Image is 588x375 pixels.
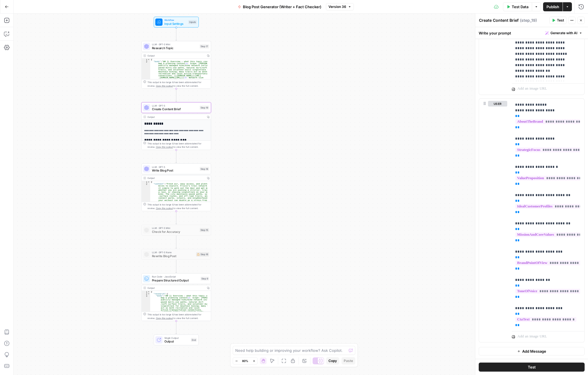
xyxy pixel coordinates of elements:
[156,146,173,148] span: Copy the output
[475,27,588,39] div: Write your prompt
[200,44,209,48] div: Step 17
[147,58,150,60] span: Toggle code folding, rows 1 through 3
[141,273,211,321] div: Run Code · JavaScriptPrepare Structured OutputStep 9Output{ "research":{ "body":"## 1) Overview —...
[152,251,194,254] span: LLM · GPT-5 Nano
[141,41,211,89] div: LLM · GPT-5 MiniResearch TopicStep 17Output{ "body":"## 1) Overview — what this topic covers, map...
[141,293,150,295] div: 2
[147,142,209,149] div: This output is too large & has been abbreviated for review. to view the full content.
[326,357,339,365] button: Copy
[147,291,150,293] span: Toggle code folding, rows 1 through 5
[543,29,585,37] button: Generate with AI
[557,18,564,23] span: Test
[344,358,353,363] span: Paste
[152,226,198,230] span: LLM · GPT-5 Mini
[176,321,177,334] g: Edge from step_9 to end
[200,167,209,171] div: Step 18
[141,335,211,345] div: Single OutputOutputEnd
[156,84,173,87] span: Copy the output
[176,260,177,273] g: Edge from step_16 to step_9
[147,293,150,295] span: Toggle code folding, rows 2 through 4
[176,89,177,102] g: Edge from step_17 to step_19
[520,18,537,23] span: ( step_19 )
[152,229,198,234] span: Check for Accuracy
[152,43,198,46] span: LLM · GPT-5 Mini
[156,207,173,210] span: Copy the output
[188,20,197,24] div: Inputs
[550,31,577,36] span: Generate with AI
[503,2,532,11] button: Test Data
[141,17,211,27] div: WorkflowInput SettingsInputs
[141,58,150,60] div: 1
[512,4,528,10] span: Test Data
[479,18,519,23] textarea: Create Content Brief
[341,357,355,365] button: Paste
[147,286,204,290] div: Output
[152,278,199,283] span: Prepare Structured Output
[243,4,321,10] span: Blog Post Generator (Writer + Fact Checker)
[141,249,211,260] div: LLM · GPT-5 NanoRewrite Blog PostStep 16
[152,275,199,279] span: Run Code · JavaScript
[164,336,189,340] span: Single Output
[479,347,585,356] button: Add Message
[147,203,209,210] div: This output is too large & has been abbreviated for review. to view the full content.
[152,168,198,173] span: Write Blog Post
[543,2,563,11] button: Publish
[141,225,211,235] div: LLM · GPT-5 MiniCheck for AccuracyStep 15
[147,54,204,58] div: Output
[141,291,150,293] div: 1
[200,228,209,232] div: Step 15
[528,364,536,370] span: Test
[147,313,209,320] div: This output is too large & has been abbreviated for review. to view the full content.
[156,317,173,320] span: Copy the output
[242,359,248,363] span: 80%
[176,150,177,163] g: Edge from step_19 to step_18
[201,277,209,281] div: Step 9
[488,101,507,107] button: user
[191,338,197,342] div: End
[326,3,354,10] button: Version 36
[200,106,209,110] div: Step 19
[549,17,567,24] button: Test
[164,21,187,26] span: Input Settings
[479,99,507,342] div: user
[164,18,187,22] span: Workflow
[147,176,204,180] div: Output
[328,358,337,363] span: Copy
[328,4,346,9] span: Version 36
[152,104,198,107] span: LLM · GPT-5
[176,211,177,224] g: Edge from step_18 to step_15
[141,181,150,183] div: 1
[234,2,325,11] button: Blog Post Generator (Writer + Fact Checker)
[152,254,194,258] span: Rewrite Blog Post
[176,27,177,40] g: Edge from start to step_17
[196,252,209,257] div: Step 16
[522,348,546,354] span: Add Message
[176,235,177,248] g: Edge from step_15 to step_16
[141,163,211,211] div: LLM · GPT-5Write Blog PostStep 18Output{ "content":"Fresh air, easy access, and plenty of miles t...
[147,115,204,119] div: Output
[164,339,189,344] span: Output
[147,81,209,88] div: This output is too large & has been abbreviated for review. to view the full content.
[152,165,198,169] span: LLM · GPT-5
[479,363,585,372] button: Test
[147,181,150,183] span: Toggle code folding, rows 1 through 3
[152,107,198,111] span: Create Content Brief
[152,46,198,50] span: Research Topic
[546,4,559,10] span: Publish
